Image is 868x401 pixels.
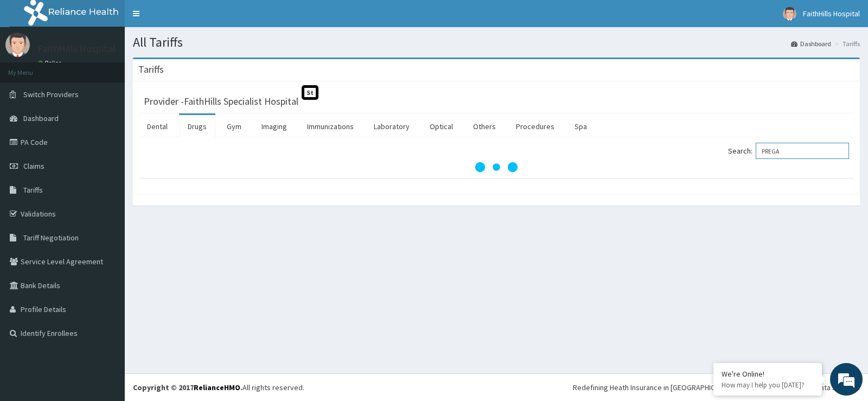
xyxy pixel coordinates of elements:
[138,115,176,138] a: Dental
[5,33,30,57] img: User Image
[144,97,298,106] h3: Provider - FaithHills Specialist Hospital
[756,143,849,159] input: Search:
[194,383,240,392] a: RelianceHMO
[783,7,796,21] img: User Image
[56,61,182,75] div: Chat with us now
[63,127,150,237] span: We're online!
[302,85,318,100] span: St
[23,185,43,195] span: Tariffs
[722,369,814,379] div: We're Online!
[573,382,860,393] div: Redefining Heath Insurance in [GEOGRAPHIC_DATA] using Telemedicine and Data Science!
[20,54,44,81] img: d_794563401_company_1708531726252_794563401
[728,143,849,159] label: Search:
[566,115,596,138] a: Spa
[722,380,814,390] p: How may I help you today?
[179,115,215,138] a: Drugs
[133,383,242,392] strong: Copyright © 2017 .
[38,44,116,54] p: FaithHills Hospital
[803,9,860,18] span: FaithHills Hospital
[464,115,505,138] a: Others
[23,90,79,99] span: Switch Providers
[23,113,59,123] span: Dashboard
[218,115,250,138] a: Gym
[178,5,204,31] div: Minimize live chat window
[832,39,860,48] li: Tariffs
[133,35,860,49] h1: All Tariffs
[475,145,518,189] svg: audio-loading
[421,115,462,138] a: Optical
[38,59,64,67] a: Online
[138,65,164,74] h3: Tariffs
[253,115,296,138] a: Imaging
[507,115,563,138] a: Procedures
[23,233,79,243] span: Tariff Negotiation
[5,277,207,315] textarea: Type your message and hit 'Enter'
[298,115,362,138] a: Immunizations
[23,161,44,171] span: Claims
[125,373,868,401] footer: All rights reserved.
[791,39,831,48] a: Dashboard
[365,115,418,138] a: Laboratory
